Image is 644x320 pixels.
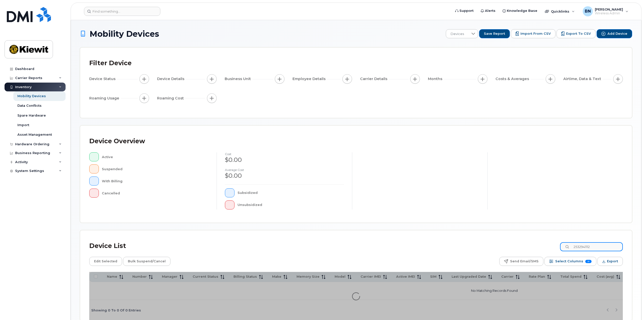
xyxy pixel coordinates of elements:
span: Send Email/SMS [510,258,539,265]
span: Roaming Usage [89,96,121,101]
div: Unsubsidized [238,200,344,209]
span: 21 [585,260,592,263]
span: Import from CSV [520,31,551,36]
span: Export to CSV [566,31,591,36]
span: Select Columns [555,258,583,265]
div: $0.00 [225,171,344,180]
div: Suspended [102,164,209,173]
span: Months [428,76,444,82]
div: Device Overview [89,135,145,148]
h4: cost [225,152,344,156]
span: Save Report [484,31,505,36]
button: Import from CSV [511,29,555,38]
span: Mobility Devices [90,29,159,38]
span: Carrier Details [360,76,389,82]
div: Filter Device [89,57,132,70]
button: Export [597,257,623,266]
span: Business Unit [225,76,252,82]
span: Add Device [607,31,627,36]
iframe: Messenger Launcher [622,298,640,316]
div: Device List [89,239,126,253]
span: Devices [446,29,469,39]
button: Export to CSV [557,29,596,38]
button: Select Columns 21 [544,257,596,266]
span: Device Status [89,76,117,82]
div: Active [102,152,209,161]
button: Save Report [479,29,510,38]
span: Bulk Suspend/Cancel [128,258,166,265]
span: Employee Details [292,76,327,82]
div: $0.00 [225,156,344,164]
button: Send Email/SMS [499,257,543,266]
span: Edit Selected [94,258,117,265]
div: With Billing [102,176,209,186]
span: Costs & Averages [495,76,531,82]
span: Roaming Cost [157,96,185,101]
input: Search Device List ... [560,242,623,251]
button: Bulk Suspend/Cancel [123,257,170,266]
span: Export [607,258,618,265]
div: Cancelled [102,189,209,198]
span: Airtime, Data & Text [563,76,603,82]
h4: Average cost [225,168,344,171]
button: Edit Selected [89,257,122,266]
span: Device Details [157,76,186,82]
div: Subsidized [238,188,344,197]
button: Add Device [597,29,632,38]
